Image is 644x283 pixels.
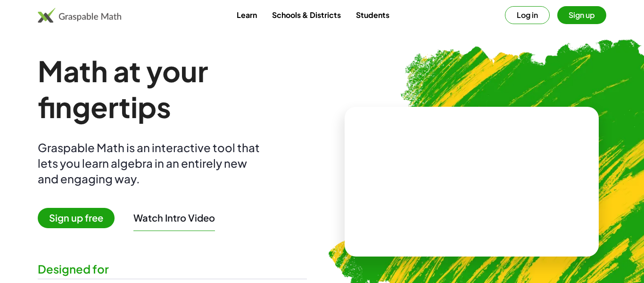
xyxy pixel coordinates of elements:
a: Students [348,6,397,24]
button: Log in [505,6,550,24]
div: Designed for [38,261,307,277]
button: Sign up [557,6,606,24]
a: Schools & Districts [264,6,348,24]
video: What is this? This is dynamic math notation. Dynamic math notation plays a central role in how Gr... [401,146,543,217]
h1: Math at your fingertips [38,53,307,125]
div: Graspable Math is an interactive tool that lets you learn algebra in an entirely new and engaging... [38,140,264,187]
button: Watch Intro Video [133,212,215,224]
a: Learn [229,6,264,24]
span: Sign up free [38,208,115,228]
